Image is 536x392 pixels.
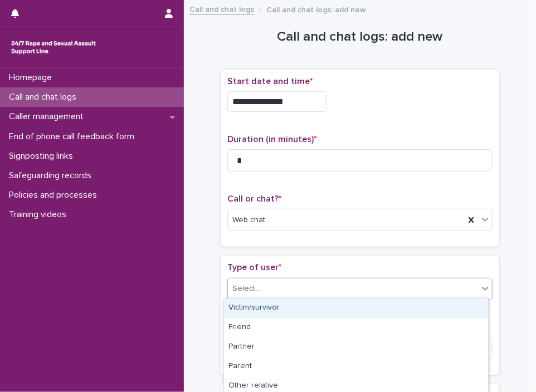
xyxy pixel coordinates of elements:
[224,298,488,318] div: Victim/survivor
[4,170,100,181] p: Safeguarding records
[227,263,281,272] span: Type of user
[189,2,254,15] a: Call and chat logs
[4,151,82,161] p: Signposting links
[4,92,85,102] p: Call and chat logs
[224,318,488,337] div: Friend
[224,337,488,357] div: Partner
[232,283,260,295] div: Select...
[9,36,98,58] img: rhQMoQhaT3yELyF149Cw
[227,77,313,86] span: Start date and time
[221,29,499,45] h1: Call and chat logs: add new
[232,214,265,226] span: Web chat
[4,209,75,220] p: Training videos
[4,190,106,200] p: Policies and processes
[227,194,281,203] span: Call or chat?
[4,72,61,83] p: Homepage
[224,357,488,376] div: Parent
[227,135,316,144] span: Duration (in minutes)
[266,3,366,15] p: Call and chat logs: add new
[4,131,143,142] p: End of phone call feedback form
[4,111,92,122] p: Caller management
